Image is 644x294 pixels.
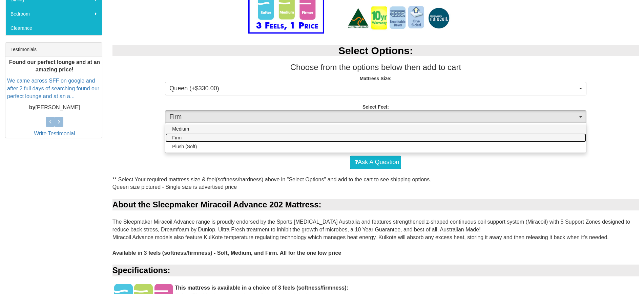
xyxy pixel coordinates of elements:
[29,105,36,110] b: by
[5,7,102,21] a: Bedroom
[112,63,639,72] h3: Choose from the options below then add to cart
[34,131,75,136] a: Write Testimonial
[165,110,586,124] button: Firm
[169,113,577,121] span: Firm
[350,156,401,169] a: Ask A Question
[362,104,389,110] strong: Select Feel:
[172,134,182,141] span: Firm
[7,104,102,112] p: [PERSON_NAME]
[9,59,100,73] b: Found our perfect lounge and at an amazing price!
[169,84,577,93] span: Queen (+$330.00)
[172,143,197,150] span: Plush (Soft)
[5,43,102,56] div: Testimonials
[360,76,392,81] strong: Mattress Size:
[165,82,586,95] button: Queen (+$330.00)
[172,126,189,132] span: Medium
[7,78,99,99] a: We came across SFF on google and after 2 full days of searching found our perfect lounge and at a...
[112,199,639,210] div: About the Sleepmaker Miracoil Advance 202 Mattress:
[112,250,341,256] b: Available in 3 feels (softness/firmness) - Soft, Medium, and Firm. All for the one low price
[175,285,348,291] b: This mattress is available in a choice of 3 feels (softness/firmness):
[338,45,413,56] b: Select Options:
[112,265,639,276] div: Specifications:
[5,21,102,35] a: Clearance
